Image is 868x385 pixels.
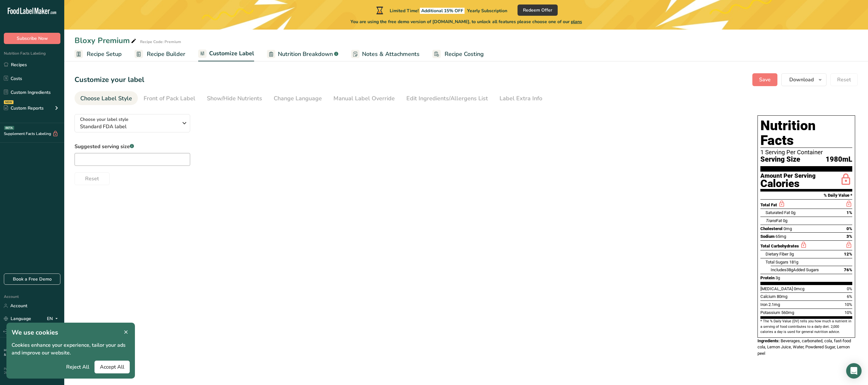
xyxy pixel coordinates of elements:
span: You are using the free demo version of [DOMAIN_NAME], to unlock all features please choose one of... [350,18,582,25]
button: Save [752,73,777,86]
span: 2.1mg [768,302,780,307]
span: Calcium [760,294,776,299]
div: BETA [4,126,14,130]
span: Reject All [66,363,89,371]
button: Reset [75,172,110,185]
span: 0g [783,218,787,223]
span: Fat [766,218,782,223]
span: 0% [846,226,852,231]
span: Yearly Subscription [467,8,507,14]
a: Customize Label [198,46,254,62]
div: Label Extra Info [500,94,542,103]
span: Customize Label [209,49,254,58]
div: Open Intercom Messenger [846,363,862,379]
span: 0mg [784,226,792,231]
span: Additional 15% OFF [420,8,465,14]
div: Amount Per Serving [760,173,816,179]
a: Notes & Attachments [351,47,420,61]
a: Terms & Conditions . [4,348,60,357]
span: Notes & Attachments [362,50,420,58]
div: Limited Time! [375,6,507,14]
span: Reset [837,76,851,84]
span: Reset [85,175,99,183]
span: 3g [789,252,794,256]
section: % Daily Value * [760,192,852,199]
span: 560mg [781,310,794,315]
button: Accept All [94,361,130,373]
a: Nutrition Breakdown [267,47,338,61]
a: Recipe Costing [432,47,484,61]
span: Serving Size [760,156,800,164]
span: 76% [844,267,852,272]
span: Nutrition Breakdown [278,50,333,58]
div: NEW [4,100,13,104]
span: 181g [789,260,798,264]
span: 0g [791,210,795,215]
span: Total Fat [760,202,777,207]
button: Subscribe Now [4,33,60,44]
div: Custom Reports [4,105,44,112]
span: Potassium [760,310,780,315]
span: 0% [847,286,852,291]
span: Recipe Costing [445,50,484,58]
span: 0mcg [794,286,804,291]
a: Book a Free Demo [4,273,60,285]
span: Recipe Setup [87,50,122,58]
span: 65mg [775,234,786,239]
div: Manual Label Override [333,94,395,103]
span: 80mg [777,294,787,299]
button: Choose your label style Standard FDA label [75,114,190,132]
span: Total Carbohydrates [760,244,799,248]
a: Recipe Builder [135,47,185,61]
span: Cholesterol [760,226,783,231]
span: Download [789,76,814,84]
span: [MEDICAL_DATA] [760,286,793,291]
span: Saturated Fat [766,210,790,215]
span: Total Sugars [766,260,788,264]
div: Bloxy Premium [75,35,137,46]
label: Suggested serving size [75,143,190,150]
div: 1 Serving Per Container [760,149,852,156]
div: Edit Ingredients/Allergens List [406,94,488,103]
span: 1980mL [826,156,852,164]
a: Recipe Setup [75,47,122,61]
button: Reject All [61,361,94,373]
p: Cookies enhance your experience, tailor your ads and improve our website. [12,341,130,357]
span: Accept All [100,363,124,371]
div: Front of Pack Label [144,94,195,103]
h1: We use cookies [12,328,130,337]
div: Calories [760,179,816,188]
span: 12% [844,252,852,256]
span: 3g [775,275,780,280]
span: Protein [760,275,775,280]
a: Hire an Expert . [4,348,27,353]
span: Beverages, carbonated, cola, fast-food cola, Lemon Juice, Water, Powdered Sugar, Lemon peel [757,338,851,356]
span: Includes Added Sugars [771,267,819,272]
button: Redeem Offer [518,4,558,16]
span: Redeem Offer [523,7,552,13]
h1: Nutrition Facts [760,118,852,148]
span: Save [759,76,771,84]
h1: Customize your label [75,75,144,85]
span: Choose your label style [80,116,128,123]
span: Ingredients: [757,338,780,343]
i: Trans [766,218,776,223]
div: Change Language [274,94,322,103]
span: 10% [845,302,852,307]
span: Sodium [760,234,775,239]
div: EN [47,315,60,323]
button: Reset [830,73,858,86]
a: Language [4,313,31,324]
span: 6% [847,294,852,299]
div: Powered By FoodLabelMaker © 2025 All Rights Reserved [4,367,60,375]
div: Choose Label Style [80,94,132,103]
span: Subscribe Now [17,35,48,42]
span: Recipe Builder [147,50,185,58]
span: 10% [845,310,852,315]
span: Iron [760,302,767,307]
div: Recipe Code: Premium [140,39,181,45]
span: Dietary Fiber [766,252,788,256]
span: 38g [786,267,793,272]
div: Show/Hide Nutrients [207,94,262,103]
span: 3% [846,234,852,239]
